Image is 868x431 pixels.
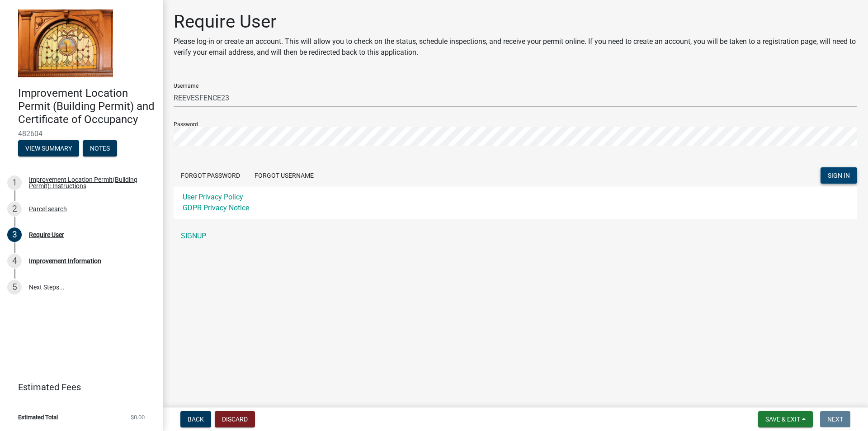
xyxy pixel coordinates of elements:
div: Require User [29,232,64,238]
button: Save & Exit [758,411,813,427]
span: $0.00 [131,414,145,420]
button: Discard [215,411,255,427]
span: Estimated Total [18,414,58,420]
span: Back [188,416,204,423]
button: Forgot Username [247,167,321,184]
img: Jasper County, Indiana [18,9,113,77]
div: Improvement Information [29,258,101,264]
button: Next [820,411,850,427]
span: 482604 [18,129,145,138]
span: Next [827,416,843,423]
div: 3 [7,227,22,242]
button: View Summary [18,140,79,156]
h1: Require User [174,11,857,33]
div: 2 [7,202,22,216]
span: SIGN IN [828,172,850,179]
div: 4 [7,254,22,268]
div: Improvement Location Permit(Building Permit): Instructions [29,176,148,189]
span: Save & Exit [765,416,800,423]
wm-modal-confirm: Summary [18,146,79,153]
button: Back [180,411,211,427]
p: Please log-in or create an account. This will allow you to check on the status, schedule inspecti... [174,36,857,58]
div: Parcel search [29,206,67,212]
button: Notes [83,140,117,156]
a: SIGNUP [174,227,857,245]
a: GDPR Privacy Notice [183,204,249,212]
button: Forgot Password [174,167,247,184]
a: User Privacy Policy [183,193,243,201]
h4: Improvement Location Permit (Building Permit) and Certificate of Occupancy [18,87,156,126]
wm-modal-confirm: Notes [83,146,117,153]
a: Estimated Fees [7,378,148,396]
div: 1 [7,175,22,190]
button: SIGN IN [821,167,857,184]
div: 5 [7,280,22,294]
